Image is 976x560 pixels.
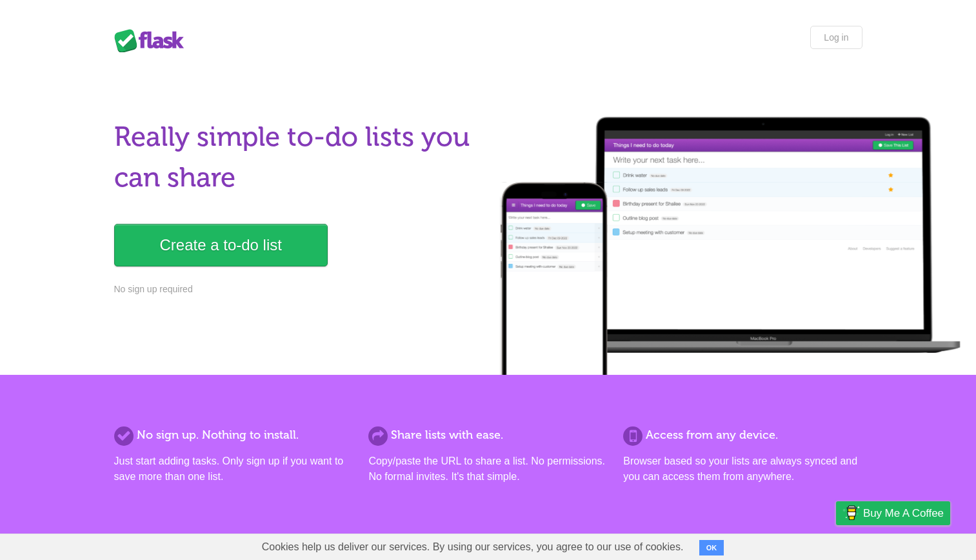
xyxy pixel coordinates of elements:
[114,283,481,296] p: No sign up required
[114,117,481,198] h1: Really simple to-do lists you can share
[114,454,353,485] p: Just start adding tasks. Only sign up if you want to save more than one list.
[114,224,328,266] a: Create a to-do list
[114,426,353,444] h2: No sign up. Nothing to install.
[836,501,950,525] a: Buy me a coffee
[368,426,607,444] h2: Share lists with ease.
[249,534,697,560] span: Cookies help us deliver our services. By using our services, you agree to our use of cookies.
[842,502,860,524] img: Buy me a coffee
[699,540,724,555] button: OK
[810,26,862,49] a: Log in
[863,502,944,525] span: Buy me a coffee
[623,454,862,485] p: Browser based so your lists are always synced and you can access them from anywhere.
[368,454,607,485] p: Copy/paste the URL to share a list. No permissions. No formal invites. It's that simple.
[114,29,192,52] div: Flask Lists
[623,426,862,444] h2: Access from any device.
